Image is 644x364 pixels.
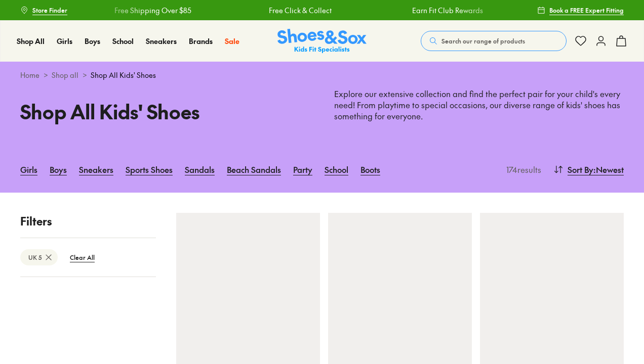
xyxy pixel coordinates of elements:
a: Brands [189,36,213,47]
a: Free Click & Collect [269,5,332,16]
a: Shoes & Sox [277,29,367,54]
a: Boys [85,36,100,47]
button: Sort By:Newest [553,158,624,180]
a: Shop All [17,36,45,47]
p: 174 results [502,163,541,175]
span: Sort By [568,163,593,175]
a: Boys [50,158,67,180]
span: Shop All Kids' Shoes [91,70,156,80]
a: Party [293,158,312,180]
a: Home [20,70,39,80]
a: Book a FREE Expert Fitting [537,1,624,19]
span: Store Finder [32,6,67,15]
a: School [112,36,134,47]
div: > > [20,70,624,80]
a: Free Shipping Over $85 [114,5,191,16]
p: Explore our extensive collection and find the perfect pair for your child's every need! From play... [334,88,624,122]
a: Sandals [185,158,215,180]
span: Search our range of products [441,36,525,45]
a: Girls [20,158,37,180]
h1: Shop All Kids' Shoes [20,97,310,126]
span: Book a FREE Expert Fitting [549,6,624,15]
a: Sneakers [79,158,113,180]
btn: UK 5 [20,249,58,265]
a: Shop all [52,70,78,80]
a: School [325,158,348,180]
p: Filters [20,213,156,230]
img: SNS_Logo_Responsive.svg [277,29,367,54]
a: Sports Shoes [126,158,173,180]
a: Girls [57,36,72,47]
a: Sneakers [146,36,177,47]
a: Store Finder [20,1,67,19]
a: Beach Sandals [227,158,281,180]
button: Search our range of products [421,31,567,51]
a: Boots [360,158,380,180]
a: Sale [225,36,239,47]
btn: Clear All [62,248,103,266]
a: Earn Fit Club Rewards [412,5,482,16]
span: : Newest [593,163,624,175]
